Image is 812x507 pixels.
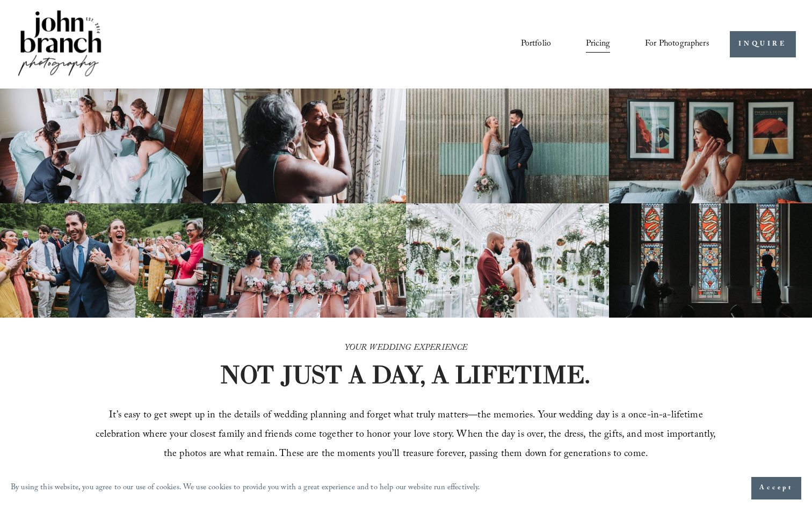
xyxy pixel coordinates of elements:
img: Bride and groom standing in an elegant greenhouse with chandeliers and lush greenery. [406,203,609,318]
img: A bride and groom standing together, laughing, with the bride holding a bouquet in front of a cor... [406,89,609,203]
span: It’s easy to get swept up in the details of wedding planning and forget what truly matters—the me... [96,408,719,463]
a: INQUIRE [730,31,796,57]
a: Pricing [586,35,610,53]
img: Bride adjusting earring in front of framed posters on a brick wall. [609,89,812,203]
span: Accept [759,483,793,494]
a: folder dropdown [645,35,709,53]
strong: NOT JUST A DAY, A LIFETIME. [220,359,590,390]
img: Silhouettes of a bride and groom facing each other in a church, with colorful stained glass windo... [609,203,812,318]
a: Portfolio [521,35,551,53]
span: For Photographers [645,36,709,53]
img: Woman applying makeup to another woman near a window with floral curtains and autumn flowers. [203,89,406,203]
img: John Branch IV Photography [16,8,103,80]
em: YOUR WEDDING EXPERIENCE [345,341,468,356]
img: A bride and four bridesmaids in pink dresses, holding bouquets with pink and white flowers, smili... [203,203,406,318]
button: Accept [751,477,801,499]
p: By using this website, you agree to our use of cookies. We use cookies to provide you with a grea... [11,481,481,496]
